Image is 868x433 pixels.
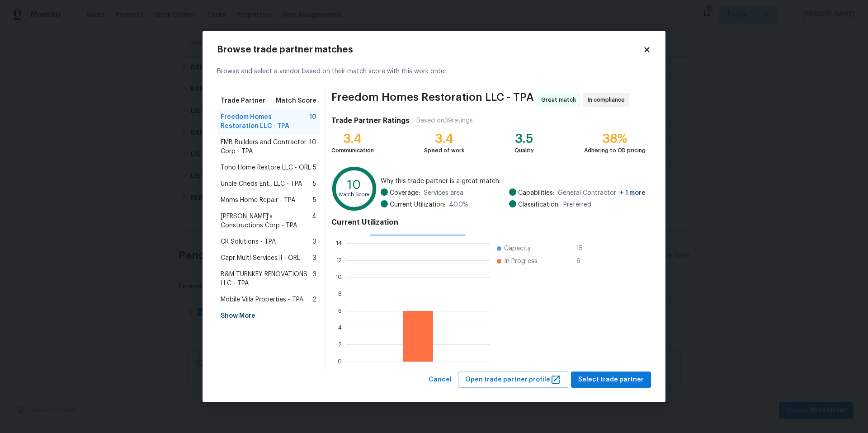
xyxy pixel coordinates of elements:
[429,374,452,386] span: Cancel
[331,116,410,125] h4: Trade Partner Ratings
[221,163,311,172] span: Toho Home Restore LLC - ORL
[576,244,591,253] span: 15
[465,374,561,386] span: Open trade partner profile
[221,254,300,263] span: Capr Multi Services ll - ORL
[571,372,651,388] button: Select trade partner
[339,192,369,197] text: Match Score
[221,138,309,156] span: EMB Builders and Contractor Corp - TPA
[449,200,468,209] span: 40.0 %
[576,257,591,266] span: 6
[331,146,374,155] div: Communication
[381,177,646,186] span: Why this trade partner is a great match:
[309,113,316,131] span: 10
[578,374,644,386] span: Select trade partner
[217,308,320,324] div: Show More
[331,218,646,227] h4: Current Utilization
[276,96,316,105] span: Match Score
[221,237,276,246] span: CR Solutions - TPA
[221,295,303,304] span: Mobile Villa Properties - TPA
[336,240,342,246] text: 14
[416,116,473,125] div: Based on 39 ratings
[313,254,316,263] span: 3
[336,257,342,263] text: 12
[312,295,316,304] span: 2
[217,56,651,87] div: Browse and select a vendor based on their match score with this work order.
[514,134,534,143] div: 3.5
[331,93,534,107] span: Freedom Homes Restoration LLC - TPA
[221,179,302,188] span: Uncle Cheds Ent., LLC - TPA
[424,134,464,143] div: 3.4
[620,190,646,196] span: + 1 more
[424,188,463,198] span: Services area
[514,146,534,155] div: Quality
[584,146,646,155] div: Adhering to OD pricing
[221,196,295,205] span: Mnms Home Repair - TPA
[221,96,265,105] span: Trade Partner
[338,325,342,330] text: 4
[221,270,313,288] span: B&M TURNKEY RENOVATIONS LLC - TPA
[424,146,464,155] div: Speed of work
[338,308,342,313] text: 6
[390,188,420,198] span: Coverage:
[309,138,316,156] span: 10
[541,95,580,104] span: Great match
[313,270,316,288] span: 3
[558,188,646,198] span: General Contractor
[339,342,342,347] text: 2
[410,116,416,125] div: |
[312,212,316,230] span: 4
[313,163,316,172] span: 5
[331,134,374,143] div: 3.4
[335,274,342,280] text: 10
[425,372,455,388] button: Cancel
[347,178,361,191] text: 10
[504,257,538,266] span: In Progress
[217,45,643,54] h2: Browse trade partner matches
[390,200,445,209] span: Current Utilization:
[338,358,342,364] text: 0
[221,212,312,230] span: [PERSON_NAME]'s Constructions Corp - TPA
[518,188,554,198] span: Capabilities:
[588,95,628,104] span: In compliance
[458,372,568,388] button: Open trade partner profile
[518,200,560,209] span: Classification:
[313,196,316,205] span: 5
[338,291,342,297] text: 8
[504,244,531,253] span: Capacity
[584,134,646,143] div: 38%
[313,237,316,246] span: 3
[221,113,309,131] span: Freedom Homes Restoration LLC - TPA
[563,200,591,209] span: Preferred
[313,179,316,188] span: 5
